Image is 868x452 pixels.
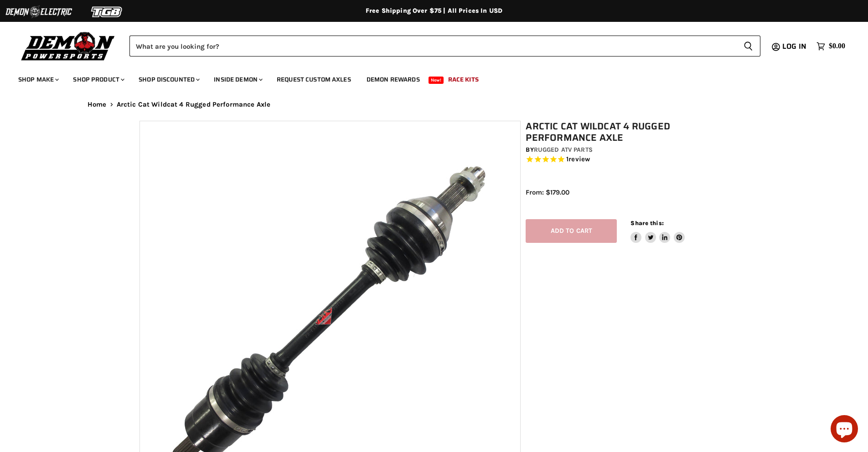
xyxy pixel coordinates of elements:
[526,121,734,144] h1: Arctic Cat Wildcat 4 Rugged Performance Axle
[88,101,107,108] a: Home
[526,145,734,155] div: by
[207,70,268,89] a: Inside Demon
[534,146,593,154] a: Rugged ATV Parts
[270,70,358,89] a: Request Custom Axles
[11,70,64,89] a: Shop Make
[526,188,569,196] span: From: $179.00
[18,30,118,62] img: Demon Powersports
[69,101,799,108] nav: Breadcrumbs
[132,70,205,89] a: Shop Discounted
[66,70,130,89] a: Shop Product
[829,42,845,51] span: $0.00
[441,70,486,89] a: Race Kits
[568,155,590,164] span: review
[5,3,73,21] img: Demon Electric Logo 2
[129,36,736,56] input: Search
[429,77,444,84] span: New!
[778,42,812,51] a: Log in
[782,41,806,52] span: Log in
[812,40,850,53] a: $0.00
[69,7,799,15] div: Free Shipping Over $75 | All Prices In USD
[129,36,760,56] form: Product
[526,155,734,164] span: Rated 5.0 out of 5 stars 1 reviews
[117,101,271,108] span: Arctic Cat Wildcat 4 Rugged Performance Axle
[11,67,843,89] ul: Main menu
[630,220,663,226] span: Share this:
[360,70,427,89] a: Demon Rewards
[566,155,590,164] span: 1 reviews
[73,3,141,21] img: TGB Logo 2
[828,415,861,445] inbox-online-store-chat: Shopify online store chat
[736,36,760,56] button: Search
[630,219,685,243] aside: Share this:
